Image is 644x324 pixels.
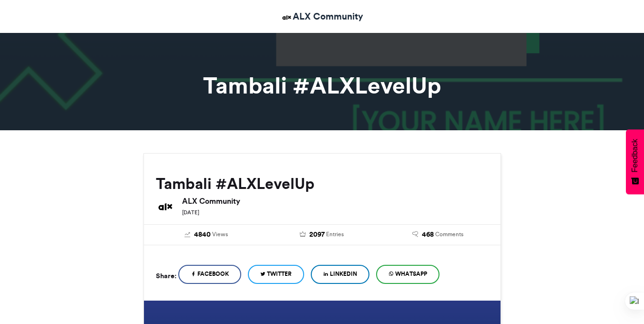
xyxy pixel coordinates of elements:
span: Comments [435,230,463,239]
span: 468 [422,230,434,240]
span: Feedback [631,139,639,172]
a: 2097 Entries [271,230,373,240]
span: Facebook [197,270,229,278]
span: Views [212,230,228,239]
span: 4840 [194,230,211,240]
span: 2097 [309,230,325,240]
h2: Tambali #ALXLevelUp [156,175,489,192]
span: Entries [326,230,344,239]
h1: Tambali #ALXLevelUp [58,74,587,97]
span: LinkedIn [330,270,357,278]
h6: ALX Community [182,197,489,205]
a: Facebook [178,265,241,284]
span: WhatsApp [395,270,427,278]
a: 468 Comments [387,230,489,240]
a: ALX Community [281,10,363,23]
a: LinkedIn [311,265,369,284]
h5: Share: [156,270,176,282]
img: ALX Community [156,197,175,216]
span: Twitter [267,270,292,278]
small: [DATE] [182,209,199,216]
a: Twitter [248,265,304,284]
a: WhatsApp [376,265,440,284]
a: 4840 Views [156,230,257,240]
img: ALX Community [281,11,293,23]
button: Feedback - Show survey [626,129,644,194]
